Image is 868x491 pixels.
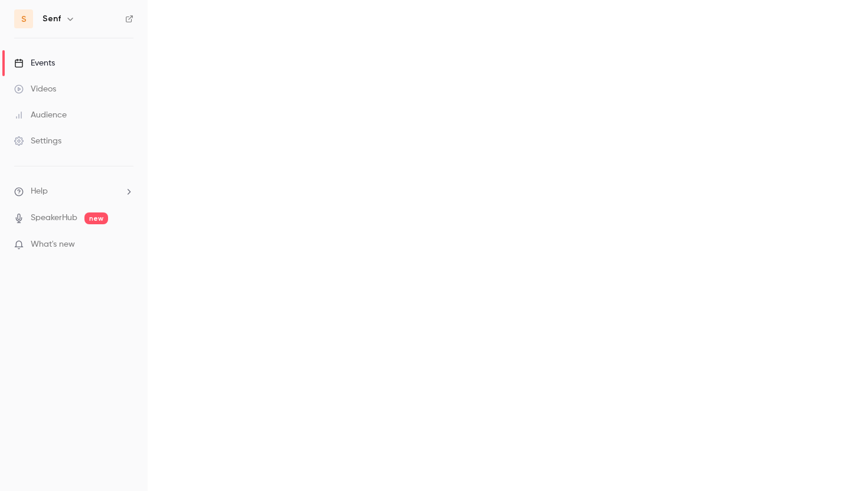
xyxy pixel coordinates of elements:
li: help-dropdown-opener [14,185,133,198]
span: S [21,13,27,25]
div: Audience [14,109,67,121]
div: Settings [14,135,61,147]
span: new [84,212,108,224]
span: What's new [31,238,75,251]
span: Help [31,185,48,198]
div: Events [14,57,55,69]
div: Videos [14,83,56,95]
a: SpeakerHub [31,212,77,224]
h6: Senf [43,13,61,25]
